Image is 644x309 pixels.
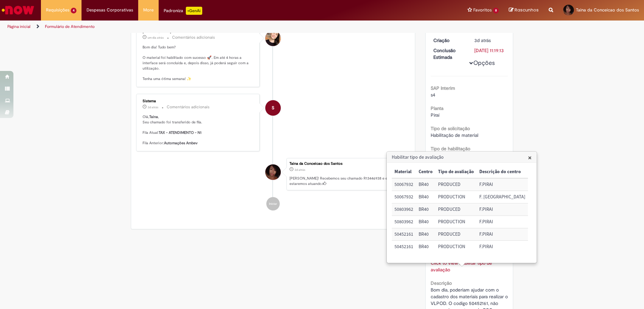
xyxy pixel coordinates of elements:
span: s4 [431,92,435,98]
b: TAX - ATENDIMENTO - N1 [159,130,202,135]
td: Material: 50452161 [392,228,416,241]
span: S [272,100,274,116]
ul: Trilhas de página [5,21,424,33]
div: [DATE] 11:19:13 [474,47,505,54]
div: Sabrina De Vasconcelos [265,31,281,46]
span: 3d atrás [294,168,305,172]
td: Descrição do centro: F.PIRAI [477,241,528,253]
td: Material: 50067932 [392,191,416,203]
td: Centro: BR40 [416,228,435,241]
p: [PERSON_NAME]! Recebemos seu chamado R13446938 e em breve estaremos atuando. [289,176,406,186]
span: Despesas Corporativas [87,7,133,13]
div: Taina da Conceicao dos Santos [265,164,281,180]
img: ServiceNow [1,3,35,17]
b: Taina [149,114,158,119]
td: Descrição do centro: F. PIRAI [477,191,528,203]
small: Comentários adicionais [172,35,215,40]
p: +GenAi [186,7,202,15]
a: Formulário de Atendimento [45,24,95,29]
div: Taina da Conceicao dos Santos [289,162,406,166]
td: Material: 50803962 [392,216,416,228]
span: 8 [493,8,499,13]
small: Comentários adicionais [167,104,210,110]
th: Descrição do centro [477,166,528,178]
p: Bom dia! Tudo bem? O material foi habilitado com sucesso 🚀. Em até 4 horas a interface será concl... [143,45,254,82]
li: Taina da Conceicao dos Santos [136,158,410,190]
span: Favoritos [473,7,492,13]
b: Descrição [431,280,452,286]
dt: Criação [428,37,470,44]
span: um dia atrás [148,36,164,40]
a: Rascunhos [509,7,539,13]
div: System [265,100,281,116]
th: Tipo de avaliação [435,166,477,178]
time: 27/08/2025 09:42:27 [148,36,164,40]
span: Habilitação de material [431,132,478,138]
span: More [143,7,154,13]
time: 26/08/2025 09:19:17 [148,105,158,109]
td: Material: 50452161 [392,241,416,253]
div: Sistema [143,99,254,103]
td: Centro: BR40 [416,241,435,253]
td: Tipo de avaliação: PRODUCED [435,228,477,241]
button: Close [528,154,532,161]
span: Requisições [46,7,69,13]
td: Descrição do centro: F.PIRAI [477,178,528,191]
b: Tipo de solicitação [431,125,470,131]
span: Piraí [431,112,439,118]
td: Tipo de avaliação: PRODUCED [435,178,477,191]
td: Material: 50803962 [392,203,416,216]
th: Material [392,166,416,178]
ul: Histórico de tíquete [136,17,410,217]
b: SAP Interim [431,85,455,91]
div: Padroniza [164,7,202,15]
td: Descrição do centro: F.PIRAI [477,203,528,216]
div: Habilitar tipo de avaliação [386,151,537,263]
th: Centro [416,166,435,178]
span: 3d atrás [148,105,158,109]
span: × [528,153,532,162]
td: Material: 50067932 [392,178,416,191]
time: 26/08/2025 09:19:06 [294,168,305,172]
td: Centro: BR40 [416,191,435,203]
div: 26/08/2025 09:19:06 [474,37,505,44]
td: Tipo de avaliação: PRODUCTION [435,191,477,203]
h3: Habilitar tipo de avaliação [387,152,536,163]
span: 3d atrás [474,37,491,43]
a: Página inicial [7,24,31,29]
span: Taina da Conceicao dos Santos [576,7,639,13]
b: Automações Ambev [164,141,198,146]
a: Click to view Habilitar tipo de avaliação [431,260,492,273]
time: 26/08/2025 09:19:06 [474,37,491,43]
td: Centro: BR40 [416,203,435,216]
span: 4 [71,8,76,13]
b: Tipo de habilitação [431,146,470,152]
td: Tipo de avaliação: PRODUCED [435,203,477,216]
td: Descrição do centro: F.PIRAI [477,216,528,228]
dt: Conclusão Estimada [428,47,470,61]
td: Centro: BR40 [416,216,435,228]
b: Planta [431,105,443,111]
td: Tipo de avaliação: PRODUCTION [435,241,477,253]
td: Descrição do centro: F.PIRAI [477,228,528,241]
p: Olá, , Seu chamado foi transferido de fila. Fila Atual: Fila Anterior: [143,114,254,146]
td: Tipo de avaliação: PRODUCTION [435,216,477,228]
td: Centro: BR40 [416,178,435,191]
span: Rascunhos [515,7,539,13]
